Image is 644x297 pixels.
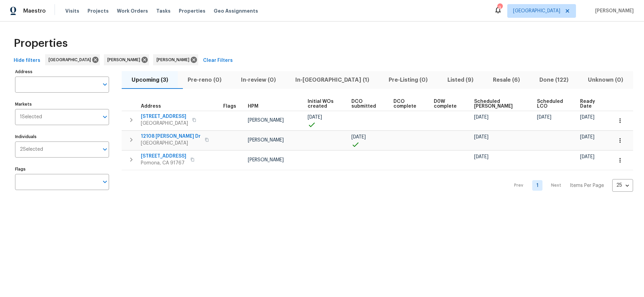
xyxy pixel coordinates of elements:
[141,133,201,140] span: 12108 [PERSON_NAME] Dr
[532,180,542,191] a: Goto page 1
[308,115,322,120] span: [DATE]
[474,135,488,139] span: [DATE]
[513,8,560,14] span: [GEOGRAPHIC_DATA]
[65,8,79,14] span: Visits
[393,99,422,109] span: DCO complete
[474,99,525,109] span: Scheduled [PERSON_NAME]
[14,56,40,65] span: Hide filters
[474,154,488,159] span: [DATE]
[141,160,186,166] span: Pomona, CA 91767
[15,135,109,139] label: Individuals
[203,56,233,65] span: Clear Filters
[612,176,633,194] div: 25
[141,120,188,127] span: [GEOGRAPHIC_DATA]
[126,75,174,85] span: Upcoming (3)
[23,8,46,14] span: Maestro
[141,113,188,120] span: [STREET_ADDRESS]
[351,135,366,139] span: [DATE]
[141,104,161,109] span: Address
[580,154,594,159] span: [DATE]
[497,4,502,11] div: 9
[104,54,149,65] div: [PERSON_NAME]
[157,56,192,63] span: [PERSON_NAME]
[308,99,340,109] span: Initial WOs created
[107,56,143,63] span: [PERSON_NAME]
[15,70,109,74] label: Address
[474,115,488,120] span: [DATE]
[100,80,110,89] button: Open
[580,115,594,120] span: [DATE]
[248,118,284,123] span: [PERSON_NAME]
[49,56,94,63] span: [GEOGRAPHIC_DATA]
[156,9,171,13] span: Tasks
[592,8,634,14] span: [PERSON_NAME]
[508,174,633,197] nav: Pagination Navigation
[20,114,42,120] span: 1 Selected
[442,75,479,85] span: Listed (9)
[537,99,568,109] span: Scheduled LCO
[100,112,110,122] button: Open
[351,99,382,109] span: DCO submitted
[117,8,148,14] span: Work Orders
[248,104,258,109] span: HPM
[141,153,186,160] span: [STREET_ADDRESS]
[179,8,205,14] span: Properties
[582,75,629,85] span: Unknown (0)
[383,75,433,85] span: Pre-Listing (0)
[434,99,462,109] span: D0W complete
[235,75,281,85] span: In-review (0)
[534,75,574,85] span: Done (122)
[182,75,227,85] span: Pre-reno (0)
[45,54,100,65] div: [GEOGRAPHIC_DATA]
[11,54,43,67] button: Hide filters
[15,102,109,106] label: Markets
[88,8,109,14] span: Projects
[537,115,551,120] span: [DATE]
[487,75,525,85] span: Resale (6)
[20,147,43,152] span: 2 Selected
[248,138,284,143] span: [PERSON_NAME]
[580,99,601,109] span: Ready Date
[100,177,110,187] button: Open
[580,135,594,139] span: [DATE]
[141,140,201,147] span: [GEOGRAPHIC_DATA]
[100,145,110,154] button: Open
[214,8,258,14] span: Geo Assignments
[14,40,68,47] span: Properties
[200,54,236,67] button: Clear Filters
[153,54,198,65] div: [PERSON_NAME]
[223,104,236,109] span: Flags
[290,75,375,85] span: In-[GEOGRAPHIC_DATA] (1)
[15,167,109,171] label: Flags
[570,182,604,189] p: Items Per Page
[248,158,284,162] span: [PERSON_NAME]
